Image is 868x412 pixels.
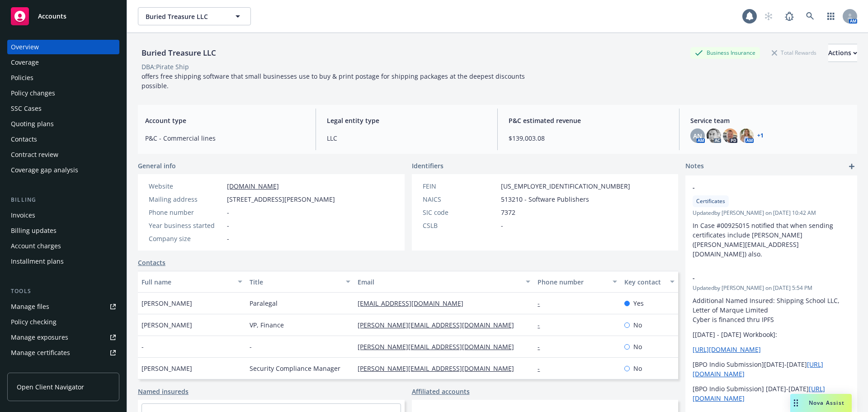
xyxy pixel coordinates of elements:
[693,183,826,192] span: -
[7,361,119,375] a: Manage claims
[7,330,119,345] a: Manage exposures
[7,40,119,54] a: Overview
[501,194,589,204] span: 513210 - Software Publishers
[358,299,471,308] a: [EMAIL_ADDRESS][DOMAIN_NAME]
[11,40,39,54] div: Overview
[227,182,279,190] a: [DOMAIN_NAME]
[142,320,192,330] span: [PERSON_NAME]
[633,342,642,351] span: No
[149,208,223,217] div: Phone number
[11,132,37,147] div: Contacts
[7,86,119,100] a: Policy changes
[227,194,335,204] span: [STREET_ADDRESS][PERSON_NAME]
[142,298,192,308] span: [PERSON_NAME]
[7,71,119,85] a: Policies
[509,133,668,143] span: $139,003.08
[327,133,486,143] span: LLC
[142,62,189,71] div: DBA: Pirate Ship
[693,273,826,283] span: -
[423,181,497,191] div: FEIN
[7,315,119,329] a: Policy checking
[723,128,737,143] img: photo
[354,271,534,293] button: Email
[690,116,850,125] span: Service team
[358,321,521,329] a: [PERSON_NAME][EMAIL_ADDRESS][DOMAIN_NAME]
[423,221,497,230] div: CSLB
[538,277,607,287] div: Phone number
[11,71,33,85] div: Policies
[250,364,340,373] span: Security Compliance Manager
[693,345,761,354] a: [URL][DOMAIN_NAME]
[7,117,119,131] a: Quoting plans
[693,221,835,258] span: In Case #00925015 notified that when sending certificates include [PERSON_NAME]([PERSON_NAME][EMA...
[801,7,819,25] a: Search
[358,277,520,287] div: Email
[633,364,642,373] span: No
[227,234,229,243] span: -
[693,384,850,403] p: [BPO Indio Submission] [DATE]-[DATE]
[38,13,66,20] span: Accounts
[693,360,850,379] p: [BPO Indio Submission][DATE]-[DATE]
[828,44,857,62] button: Actions
[11,208,35,223] div: Invoices
[693,131,702,141] span: AN
[11,361,57,375] div: Manage claims
[7,101,119,116] a: SSC Cases
[624,277,665,287] div: Key contact
[358,364,521,373] a: [PERSON_NAME][EMAIL_ADDRESS][DOMAIN_NAME]
[227,208,229,217] span: -
[7,55,119,70] a: Coverage
[621,271,678,293] button: Key contact
[11,346,70,360] div: Manage certificates
[142,277,232,287] div: Full name
[707,128,721,143] img: photo
[138,161,176,170] span: General info
[250,320,284,330] span: VP, Finance
[358,342,521,351] a: [PERSON_NAME][EMAIL_ADDRESS][DOMAIN_NAME]
[7,208,119,223] a: Invoices
[828,44,857,62] div: Actions
[138,258,165,267] a: Contacts
[142,72,527,90] span: offers free shipping software that small businesses use to buy & print postage for shipping packa...
[138,271,246,293] button: Full name
[138,7,251,25] button: Buried Treasure LLC
[250,298,278,308] span: Paralegal
[327,116,486,125] span: Legal entity type
[7,346,119,360] a: Manage certificates
[809,399,844,407] span: Nova Assist
[7,195,119,204] div: Billing
[534,271,620,293] button: Phone number
[11,163,78,177] div: Coverage gap analysis
[11,254,64,269] div: Installment plans
[246,271,354,293] button: Title
[685,161,704,172] span: Notes
[7,132,119,147] a: Contacts
[149,181,223,191] div: Website
[790,394,852,412] button: Nova Assist
[250,342,252,351] span: -
[11,239,61,253] div: Account charges
[423,194,497,204] div: NAICS
[846,161,857,172] a: add
[17,382,84,392] span: Open Client Navigator
[7,287,119,296] div: Tools
[7,147,119,162] a: Contract review
[11,101,42,116] div: SSC Cases
[780,7,798,25] a: Report a Bug
[146,12,224,21] span: Buried Treasure LLC
[509,116,668,125] span: P&C estimated revenue
[7,239,119,253] a: Account charges
[149,221,223,230] div: Year business started
[633,298,644,308] span: Yes
[822,7,840,25] a: Switch app
[423,208,497,217] div: SIC code
[11,55,39,70] div: Coverage
[149,234,223,243] div: Company size
[7,299,119,314] a: Manage files
[11,330,68,345] div: Manage exposures
[138,387,189,396] a: Named insureds
[696,197,725,205] span: Certificates
[145,133,305,143] span: P&C - Commercial lines
[7,4,119,29] a: Accounts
